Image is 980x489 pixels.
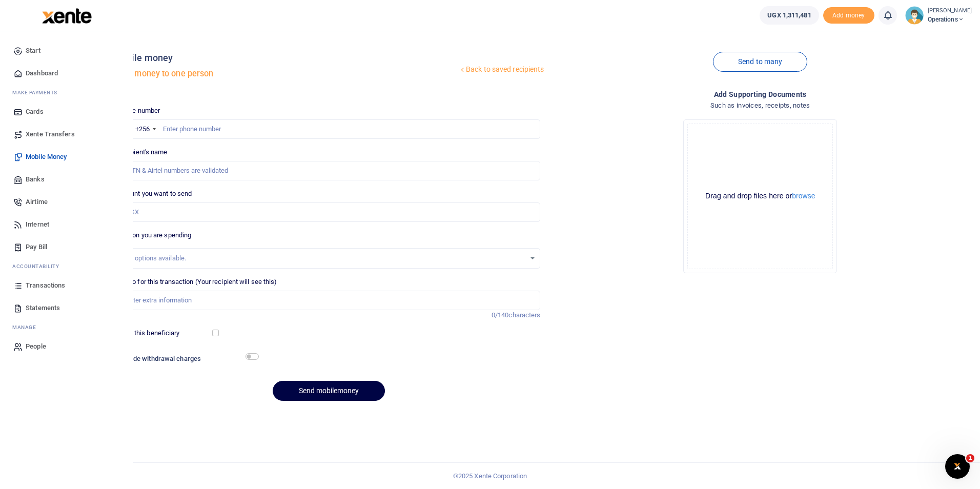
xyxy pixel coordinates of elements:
[26,280,65,291] span: Transactions
[135,124,150,134] div: +256
[548,89,972,100] h4: Add supporting Documents
[8,335,125,358] a: People
[17,89,57,96] span: ake Payments
[8,258,125,274] li: Ac
[26,303,60,313] span: Statements
[8,100,125,123] a: Cards
[117,189,192,199] label: Amount you want to send
[8,168,125,191] a: Banks
[713,52,807,72] a: Send to many
[756,6,823,25] li: Wallet ballance
[26,129,75,139] span: Xente Transfers
[113,52,458,64] h4: Mobile money
[42,8,92,24] img: logo-large
[905,6,972,25] a: profile-user [PERSON_NAME] Operations
[508,311,540,319] span: characters
[823,7,874,24] li: Toup your wallet
[117,119,541,139] input: Enter phone number
[8,297,125,319] a: Statements
[26,46,40,56] span: Start
[928,7,972,15] small: [PERSON_NAME]
[492,311,509,319] span: 0/140
[458,60,545,79] a: Back to saved recipients
[26,152,67,162] span: Mobile Money
[8,123,125,146] a: Xente Transfers
[792,192,815,199] button: browse
[118,120,159,138] div: Uganda: +256
[117,202,541,222] input: UGX
[117,147,168,157] label: Recipient's name
[117,277,277,287] label: Memo for this transaction (Your recipient will see this)
[118,328,179,338] label: Save this beneficiary
[928,15,972,24] span: Operations
[26,107,44,117] span: Cards
[273,381,385,401] button: Send mobilemoney
[117,291,541,310] input: Enter extra information
[113,69,458,79] h5: Send money to one person
[823,11,874,18] a: Add money
[688,191,832,201] div: Drag and drop files here or
[26,341,46,352] span: People
[26,242,47,252] span: Pay Bill
[8,191,125,213] a: Airtime
[17,323,36,331] span: anage
[823,7,874,24] span: Add money
[26,197,48,207] span: Airtime
[8,62,125,85] a: Dashboard
[8,39,125,62] a: Start
[8,236,125,258] a: Pay Bill
[26,174,45,185] span: Banks
[8,319,125,335] li: M
[548,100,972,111] h4: Such as invoices, receipts, notes
[125,253,526,263] div: No options available.
[945,454,970,479] iframe: Intercom live chat
[20,262,59,270] span: countability
[117,230,191,240] label: Reason you are spending
[8,146,125,168] a: Mobile Money
[683,119,837,273] div: File Uploader
[8,213,125,236] a: Internet
[26,68,58,78] span: Dashboard
[118,355,254,363] h6: Include withdrawal charges
[117,106,160,116] label: Phone number
[966,454,974,462] span: 1
[760,6,819,25] a: UGX 1,311,481
[117,161,541,180] input: MTN & Airtel numbers are validated
[767,10,811,21] span: UGX 1,311,481
[8,85,125,100] li: M
[26,219,49,230] span: Internet
[8,274,125,297] a: Transactions
[905,6,924,25] img: profile-user
[41,11,92,19] a: logo-small logo-large logo-large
